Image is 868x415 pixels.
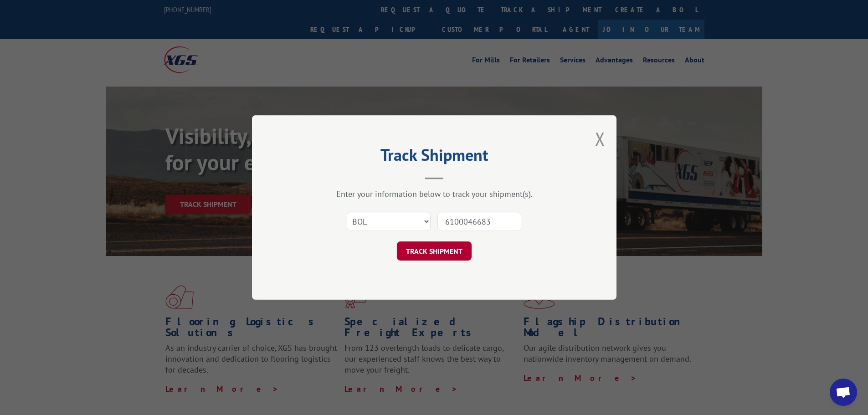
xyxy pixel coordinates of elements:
button: TRACK SHIPMENT [397,241,472,261]
div: Enter your information below to track your shipment(s). [298,189,571,199]
h2: Track Shipment [298,149,571,166]
a: Open chat [830,379,857,406]
button: Close modal [595,127,605,151]
input: Number(s) [437,212,521,231]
